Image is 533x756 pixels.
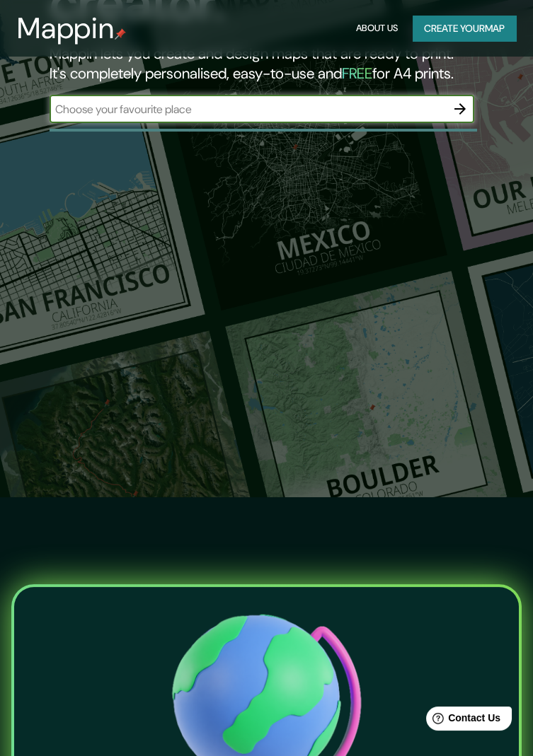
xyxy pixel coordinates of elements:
[407,701,517,740] iframe: Help widget launcher
[342,64,372,83] h5: FREE
[413,16,516,42] button: Create yourmap
[353,16,401,42] button: About Us
[115,28,126,40] img: mappin-pin
[17,11,115,45] h3: Mappin
[50,101,446,117] input: Choose your favourite place
[50,44,476,83] h2: Mappin lets you create and design maps that are ready to print. It's completely personalised, eas...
